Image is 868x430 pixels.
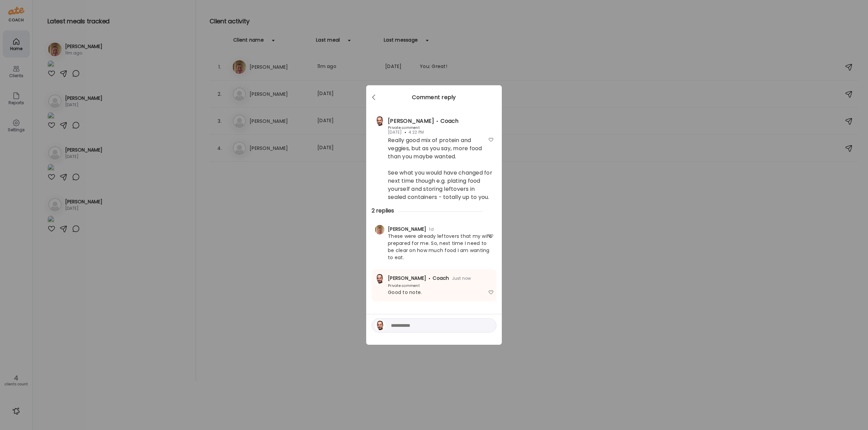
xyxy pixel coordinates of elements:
img: avatars%2FZd2Pxa7mUbMsPDA0QQVX6D5ouaC3 [375,321,385,330]
img: avatars%2FZd2Pxa7mUbMsPDA0QQVX6D5ouaC3 [375,274,384,284]
div: Private comment [374,283,420,288]
span: [PERSON_NAME] Coach [388,117,459,125]
span: 1d [426,226,434,232]
span: [PERSON_NAME] Coach [388,275,449,281]
span: Just now [449,275,471,281]
div: 2 replies [372,207,496,215]
img: avatars%2FPltaLHtbMRdY6hvW1cLZ4xjFVjV2 [375,225,384,234]
div: These were already leftovers that my wife prepared for me. So, next time I need to be clear on ho... [374,233,494,261]
div: Good to note. [374,289,494,296]
img: avatars%2FZd2Pxa7mUbMsPDA0QQVX6D5ouaC3 [375,116,384,126]
div: Comment reply [366,93,502,101]
span: [PERSON_NAME] [388,226,426,232]
span: Really good mix of protein and veggies, but as you say, more food than you maybe wanted. See what... [388,136,492,201]
span: [DATE] 4:22 PM [388,128,494,136]
div: Private comment [388,125,494,130]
